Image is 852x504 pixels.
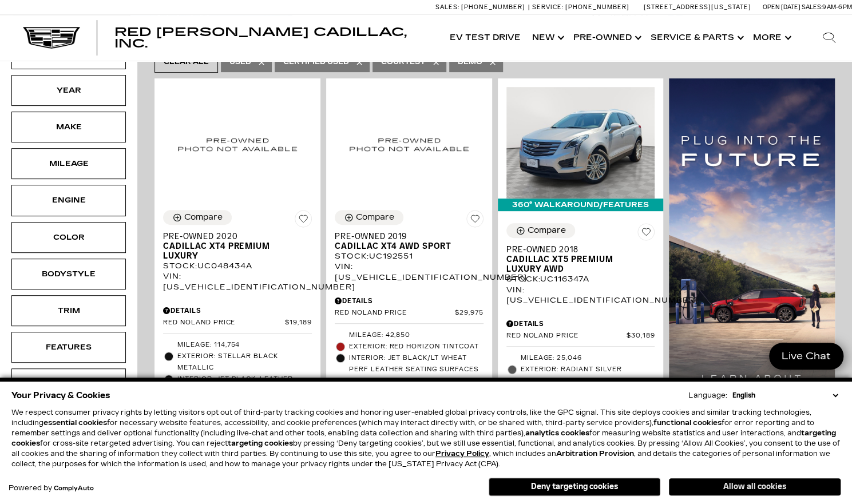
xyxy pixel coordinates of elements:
div: Bodystyle [40,268,97,280]
span: 9 AM-6 PM [822,3,852,11]
span: Red Noland Price [163,319,285,327]
button: Compare Vehicle [163,210,232,225]
div: Mileage [40,157,97,170]
span: Sales: [435,3,459,11]
span: Your Privacy & Cookies [11,387,110,403]
span: Pre-Owned 2020 [163,232,303,241]
div: Stock : UC048434A [163,261,312,271]
button: Deny targeting cookies [489,478,660,496]
span: Certified Used [283,55,349,69]
div: Trim [40,304,97,317]
p: We respect consumer privacy rights by letting visitors opt out of third-party tracking cookies an... [11,407,841,469]
strong: essential cookies [43,419,107,427]
span: [PHONE_NUMBER] [461,3,525,11]
div: Stock : UC192551 [335,251,484,261]
span: Exterior: Red Horizon Tintcoat [349,341,484,352]
img: Cadillac Dark Logo with Cadillac White Text [23,27,80,49]
div: Language: [688,392,727,399]
button: Save Vehicle [637,223,655,245]
img: 2020 Cadillac XT4 Premium Luxury [163,87,312,201]
a: Pre-Owned [568,15,645,61]
span: Red Noland Price [506,332,627,340]
div: MileageMileage [11,148,126,179]
div: Stock : UC116347A [506,274,655,284]
span: Exterior: Radiant Silver Metallic [521,364,655,387]
div: Engine [40,194,97,207]
strong: Arbitration Provision [556,450,634,458]
a: Red Noland Price $19,189 [163,319,312,327]
div: VIN: [US_VEHICLE_IDENTIFICATION_NUMBER] [506,285,655,305]
div: FueltypeFueltype [11,368,126,399]
div: Make [40,121,97,133]
button: Compare Vehicle [506,223,575,238]
a: Pre-Owned 2020Cadillac XT4 Premium Luxury [163,232,312,261]
div: Features [40,341,97,354]
span: Interior: Jet Black, Leather seating surfaces with mini-perforated inserts [177,374,312,408]
span: Cadillac XT5 Premium Luxury AWD [506,255,647,274]
div: BodystyleBodystyle [11,259,126,289]
span: Interior: Jet Black/Lt Wheat Perf Leather Seating Surfaces [349,352,484,375]
div: Pricing Details - Pre-Owned 2019 Cadillac XT4 AWD Sport [335,296,484,306]
span: Sales: [802,3,822,11]
span: Demo [458,55,482,69]
strong: analytics cookies [525,429,589,437]
li: Mileage: 25,046 [506,352,655,364]
div: ColorColor [11,222,126,253]
strong: targeting cookies [228,439,293,447]
img: 2019 Cadillac XT4 AWD Sport [335,87,484,201]
span: Service: [532,3,564,11]
div: YearYear [11,75,126,106]
div: 360° WalkAround/Features [498,199,664,211]
a: Red Noland Price $30,189 [506,332,655,340]
li: Mileage: 42,850 [335,330,484,341]
select: Language Select [730,390,841,400]
span: Courtesy [381,55,426,69]
div: TrimTrim [11,295,126,326]
span: Exterior: Stellar Black Metallic [177,351,312,374]
button: Save Vehicle [295,210,312,232]
div: VIN: [US_VEHICLE_IDENTIFICATION_NUMBER] [163,271,312,292]
a: Pre-Owned 2019Cadillac XT4 AWD Sport [335,232,484,251]
span: Cadillac XT4 AWD Sport [335,241,475,251]
a: Service: [PHONE_NUMBER] [528,4,632,10]
strong: functional cookies [653,419,722,427]
span: Cadillac XT4 Premium Luxury [163,241,303,261]
span: Live Chat [776,350,837,363]
a: Pre-Owned 2018Cadillac XT5 Premium Luxury AWD [506,245,655,274]
div: Pricing Details - Pre-Owned 2018 Cadillac XT5 Premium Luxury AWD [506,319,655,329]
div: Compare [356,212,394,223]
span: $30,189 [627,332,655,340]
div: FeaturesFeatures [11,332,126,363]
button: Compare Vehicle [335,210,403,225]
a: [STREET_ADDRESS][US_STATE] [644,3,751,11]
button: Save Vehicle [466,210,484,232]
span: [PHONE_NUMBER] [565,3,629,11]
div: VIN: [US_VEHICLE_IDENTIFICATION_NUMBER] [335,261,484,282]
span: $19,189 [285,319,312,327]
span: Open [DATE] [763,3,801,11]
div: Compare [184,212,223,223]
a: Red Noland Price $29,975 [335,309,484,318]
a: Red [PERSON_NAME] Cadillac, Inc. [114,26,433,49]
a: Service & Parts [645,15,747,61]
span: $29,975 [455,309,484,318]
img: 2018 Cadillac XT5 Premium Luxury AWD [506,87,655,199]
div: Pricing Details - Pre-Owned 2020 Cadillac XT4 Premium Luxury [163,305,312,316]
span: Red Noland Price [335,309,455,318]
button: More [747,15,795,61]
div: Year [40,84,97,97]
a: EV Test Drive [444,15,526,61]
a: New [526,15,568,61]
button: Allow all cookies [669,478,841,495]
a: Privacy Policy [435,450,489,458]
span: Pre-Owned 2019 [335,232,475,241]
span: Used [229,55,251,69]
div: MakeMake [11,112,126,142]
a: Live Chat [769,343,843,370]
span: Red [PERSON_NAME] Cadillac, Inc. [114,25,407,50]
div: Compare [528,225,566,236]
div: Color [40,231,97,244]
a: ComplyAuto [54,485,94,492]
